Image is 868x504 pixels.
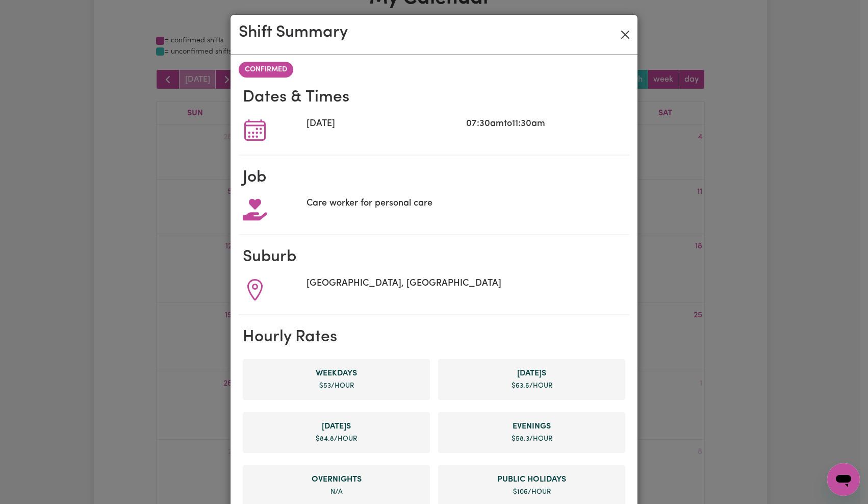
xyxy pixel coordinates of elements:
span: [DATE] [307,119,338,130]
h2: Dates & Times [243,88,625,107]
span: Saturday rate [446,367,617,380]
span: [GEOGRAPHIC_DATA], [GEOGRAPHIC_DATA] [307,279,501,290]
span: not specified [330,489,343,495]
span: $ 63.6 /hour [512,383,552,389]
button: Close [617,27,633,43]
span: Care worker for personal care [307,198,432,210]
h2: Job [243,168,625,187]
h2: Shift Summary [239,23,348,42]
span: Sunday rate [251,420,422,433]
span: 07:30am to 11:30am [466,119,545,130]
span: confirmed shift [239,62,293,78]
span: Weekday rate [251,367,422,380]
span: Public Holiday rate [446,473,617,486]
span: $ 53 /hour [319,383,354,389]
h2: Hourly Rates [243,327,625,347]
iframe: Button to launch messaging window [827,463,860,496]
span: Overnight rate [251,473,422,486]
span: $ 106 /hour [513,489,551,495]
span: $ 84.8 /hour [316,436,357,442]
h2: Suburb [243,247,625,267]
span: Evening rate [446,420,617,433]
span: $ 58.3 /hour [512,436,552,442]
